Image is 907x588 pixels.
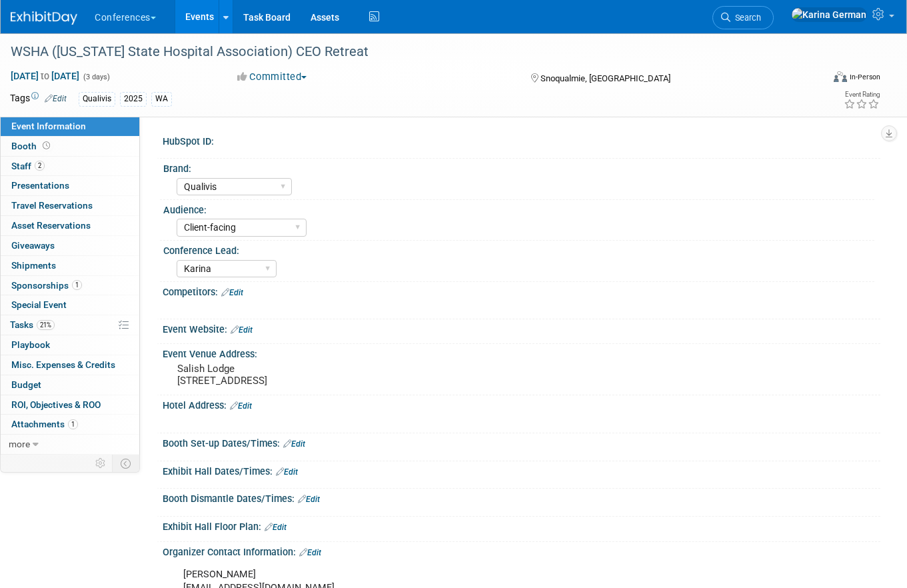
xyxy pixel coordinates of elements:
[163,395,880,413] div: Hotel Address:
[1,335,139,355] a: Playbook
[1,295,139,315] a: Special Event
[72,280,82,290] span: 1
[1,236,139,255] a: Giveaways
[163,319,880,337] div: Event Website:
[11,299,67,310] span: Special Event
[11,260,56,271] span: Shipments
[283,439,305,449] a: Edit
[82,73,110,81] span: (3 days)
[163,200,874,217] div: Audience:
[11,180,69,191] span: Presentations
[540,73,670,83] span: Snoqualmie, [GEOGRAPHIC_DATA]
[11,121,86,131] span: Event Information
[9,439,30,449] span: more
[1,415,139,434] a: Attachments1
[231,325,253,335] a: Edit
[39,71,51,81] span: to
[10,91,67,107] td: Tags
[1,355,139,375] a: Misc. Expenses & Credits
[11,419,78,429] span: Attachments
[163,131,880,148] div: HubSpot ID:
[233,70,312,84] button: Committed
[11,11,77,25] img: ExhibitDay
[791,7,867,22] img: Karina German
[11,359,115,370] span: Misc. Expenses & Credits
[730,13,761,23] span: Search
[163,433,880,451] div: Booth Set-up Dates/Times:
[11,200,93,211] span: Travel Reservations
[1,375,139,395] a: Budget
[163,461,880,479] div: Exhibit Hall Dates/Times:
[1,315,139,335] a: Tasks21%
[298,495,320,504] a: Edit
[10,70,80,82] span: [DATE] [DATE]
[11,240,55,251] span: Giveaways
[11,220,91,231] span: Asset Reservations
[163,241,874,257] div: Conference Lead:
[221,288,243,297] a: Edit
[68,419,78,429] span: 1
[79,92,115,106] div: Qualivis
[1,176,139,195] a: Presentations
[11,280,82,291] span: Sponsorships
[163,159,874,175] div: Brand:
[11,161,45,171] span: Staff
[177,363,447,387] pre: Salish Lodge [STREET_ADDRESS]
[1,137,139,156] a: Booth
[844,91,880,98] div: Event Rating
[230,401,252,411] a: Edit
[11,339,50,350] span: Playbook
[299,548,321,557] a: Edit
[1,117,139,136] a: Event Information
[276,467,298,477] a: Edit
[35,161,45,171] span: 2
[1,157,139,176] a: Staff2
[163,344,880,361] div: Event Venue Address:
[163,542,880,559] div: Organizer Contact Information:
[163,282,880,299] div: Competitors:
[1,276,139,295] a: Sponsorships1
[834,71,847,82] img: Format-Inperson.png
[89,455,113,472] td: Personalize Event Tab Strip
[40,141,53,151] span: Booth not reserved yet
[6,40,806,64] div: WSHA ([US_STATE] State Hospital Association) CEO Retreat
[37,320,55,330] span: 21%
[120,92,147,106] div: 2025
[10,319,55,330] span: Tasks
[151,92,172,106] div: WA
[265,523,287,532] a: Edit
[163,517,880,534] div: Exhibit Hall Floor Plan:
[1,216,139,235] a: Asset Reservations
[113,455,140,472] td: Toggle Event Tabs
[1,435,139,454] a: more
[1,395,139,415] a: ROI, Objectives & ROO
[11,379,41,390] span: Budget
[849,72,880,82] div: In-Person
[752,69,880,89] div: Event Format
[163,489,880,506] div: Booth Dismantle Dates/Times:
[712,6,774,29] a: Search
[11,141,53,151] span: Booth
[11,399,101,410] span: ROI, Objectives & ROO
[1,196,139,215] a: Travel Reservations
[45,94,67,103] a: Edit
[1,256,139,275] a: Shipments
